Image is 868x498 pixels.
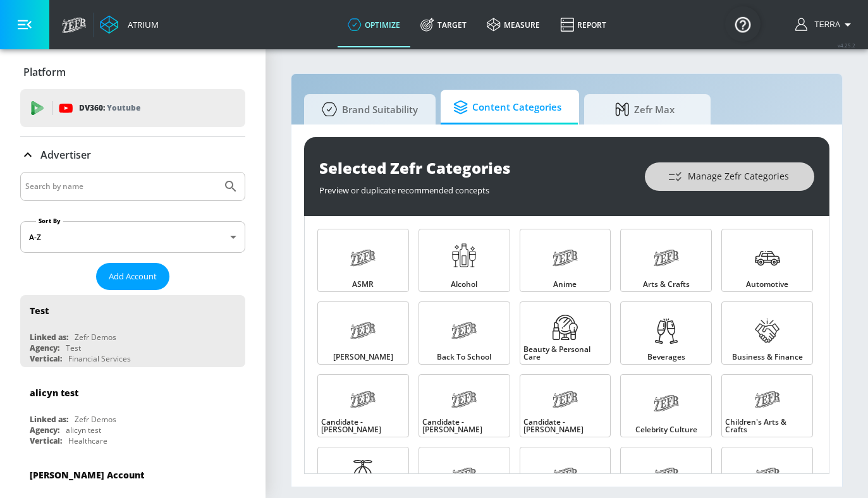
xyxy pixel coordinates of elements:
div: alicyn testLinked as:Zefr DemosAgency:alicyn testVertical:Healthcare [20,377,245,449]
a: Children's Arts & Crafts [721,374,813,437]
span: [PERSON_NAME] [333,353,393,361]
span: Business & Finance [732,353,803,361]
a: Target [410,2,477,47]
div: Zefr Demos [75,332,116,343]
span: Anime [553,281,577,288]
a: Celebrity Culture [620,374,712,437]
div: Selected Zefr Categories [319,157,632,178]
span: Zefr Max [597,94,693,124]
div: TestLinked as:Zefr DemosAgency:TestVertical:Financial Services [20,295,245,367]
div: A-Z [20,221,245,253]
a: Arts & Crafts [620,229,712,292]
div: alicyn test [66,425,101,435]
a: Atrium [100,15,159,34]
span: login as: terra.richardson@zefr.com [809,20,840,29]
div: Zefr Demos [75,414,116,425]
div: Advertiser [20,137,245,173]
a: Back to School [419,301,510,365]
span: Add Account [109,269,157,284]
span: Beauty & Personal Care [523,346,608,361]
span: Content Categories [453,92,561,123]
a: Candidate - [PERSON_NAME] [520,374,611,437]
span: Candidate - [PERSON_NAME] [321,418,405,434]
div: Agency: [30,343,59,353]
div: Agency: [30,425,59,435]
span: Manage Zefr Categories [670,169,789,185]
a: Beauty & Personal Care [520,301,611,365]
div: Linked as: [30,414,68,425]
div: Atrium [123,19,159,30]
span: Alcohol [451,281,477,288]
span: Candidate - [PERSON_NAME] [422,418,506,434]
a: Anime [520,229,611,292]
p: DV360: [79,101,140,115]
div: Test [30,305,49,317]
a: Business & Finance [721,301,813,365]
a: Beverages [620,301,712,365]
div: Vertical: [30,435,62,446]
a: Candidate - [PERSON_NAME] [419,374,510,437]
span: Automotive [746,281,788,288]
div: Preview or duplicate recommended concepts [319,178,632,196]
a: Candidate - [PERSON_NAME] [317,374,409,437]
button: Terra [795,17,855,32]
span: Beverages [647,353,685,361]
span: v 4.25.2 [838,42,855,49]
span: Candidate - [PERSON_NAME] [523,418,608,434]
span: Back to School [437,353,491,361]
button: Manage Zefr Categories [645,162,814,191]
div: Linked as: [30,332,68,343]
a: optimize [338,2,410,47]
p: Platform [23,65,66,79]
div: Platform [20,54,245,90]
span: Celebrity Culture [635,426,697,434]
span: Brand Suitability [317,94,418,124]
label: Sort By [36,217,63,225]
a: Automotive [721,229,813,292]
a: Report [550,2,616,47]
div: DV360: Youtube [20,89,245,127]
div: Financial Services [68,353,131,364]
input: Search by name [25,178,217,195]
button: Open Resource Center [725,6,761,42]
a: Alcohol [419,229,510,292]
span: Arts & Crafts [643,281,690,288]
div: Healthcare [68,435,107,446]
div: [PERSON_NAME] Account [30,469,144,481]
a: measure [477,2,550,47]
div: alicyn test [30,387,78,399]
div: Vertical: [30,353,62,364]
a: [PERSON_NAME] [317,301,409,365]
p: Youtube [107,101,140,114]
div: Test [66,343,81,353]
button: Add Account [96,263,169,290]
span: Children's Arts & Crafts [725,418,809,434]
span: ASMR [352,281,374,288]
p: Advertiser [40,148,91,162]
a: ASMR [317,229,409,292]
